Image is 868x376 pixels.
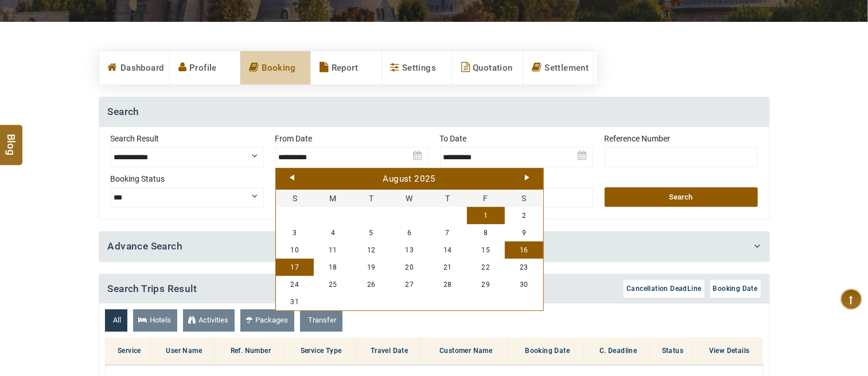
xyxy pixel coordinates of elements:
[276,241,314,259] a: 10
[505,224,543,241] a: 9
[111,173,264,185] label: Booking Status
[467,207,505,224] a: 1
[133,309,177,332] a: Hotels
[505,190,543,207] span: Saturday
[352,241,391,259] a: 12
[525,175,530,181] a: Next
[240,51,310,85] a: Booking
[429,190,467,207] span: Thursday
[505,259,543,276] a: 23
[314,259,352,276] a: 18
[314,241,352,259] a: 11
[276,276,314,293] a: 24
[505,241,543,259] a: 16
[429,241,467,259] a: 14
[314,276,352,293] a: 25
[355,337,421,365] th: Travel Date
[693,337,763,365] th: View Details
[713,285,758,293] span: Booking Date
[650,337,693,365] th: Status
[314,190,352,207] span: Monday
[300,309,342,332] a: Transfer
[467,241,505,259] a: 15
[523,51,593,85] a: Settlement
[453,51,523,85] a: Quotation
[390,224,429,241] a: 6
[105,337,151,365] th: Service
[421,337,508,365] th: Customer Name
[290,175,294,181] a: Prev
[626,285,701,293] span: Cancellation DeadLine
[429,276,467,293] a: 28
[467,190,505,207] span: Friday
[183,309,235,332] a: Activities
[505,207,543,224] a: 2
[429,224,467,241] a: 7
[414,174,436,184] span: 2025
[352,190,391,207] span: Tuesday
[111,133,264,144] label: Search Result
[352,224,391,241] a: 5
[390,190,429,207] span: Wednesday
[605,133,758,144] label: Reference Number
[505,276,543,293] a: 30
[352,259,391,276] a: 19
[508,337,584,365] th: Booking Date
[429,259,467,276] a: 21
[240,309,294,332] a: Packages
[311,51,381,85] a: Report
[276,224,314,241] a: 3
[382,51,452,85] a: Settings
[99,274,769,304] h4: Search Trips Result
[99,51,169,85] a: Dashboard
[215,337,285,365] th: Ref. Number
[99,97,769,127] h4: Search
[467,259,505,276] a: 22
[390,259,429,276] a: 20
[105,309,127,332] a: All
[467,276,505,293] a: 29
[383,174,412,184] span: August
[276,259,314,276] a: 17
[170,51,240,85] a: Profile
[276,293,314,310] a: 31
[390,276,429,293] a: 27
[284,337,355,365] th: Service Type
[584,337,650,365] th: C. Deadline
[314,224,352,241] a: 4
[4,134,19,144] span: Blog
[151,337,215,365] th: User Name
[352,276,391,293] a: 26
[276,190,314,207] span: Sunday
[467,224,505,241] a: 8
[605,187,758,207] button: Search
[390,241,429,259] a: 13
[108,240,183,252] a: Advance Search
